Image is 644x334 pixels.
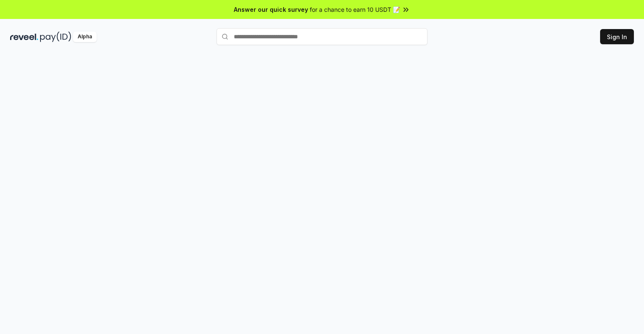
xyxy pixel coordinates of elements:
[310,5,400,14] span: for a chance to earn 10 USDT 📝
[10,32,38,42] img: reveel_dark
[40,32,71,42] img: pay_id
[73,32,97,42] div: Alpha
[600,29,634,44] button: Sign In
[234,5,308,14] span: Answer our quick survey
